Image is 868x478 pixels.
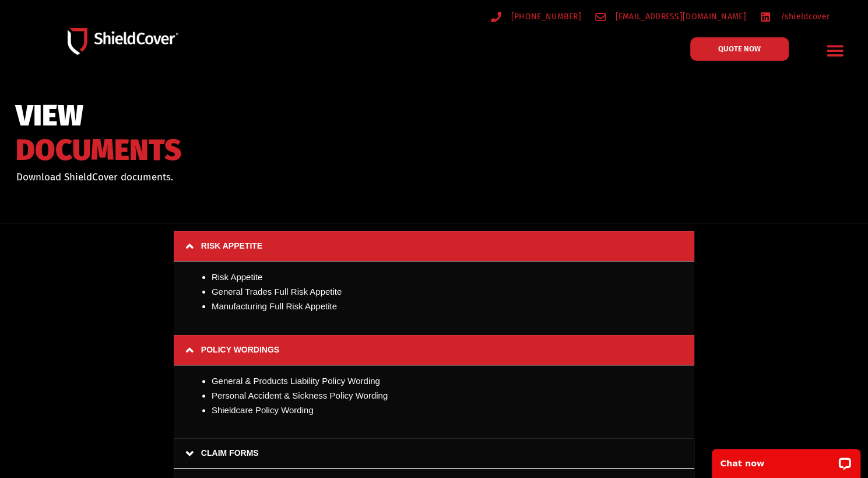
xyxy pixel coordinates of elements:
a: General Trades Full Risk Appetite [212,287,342,296]
a: Manufacturing Full Risk Appetite [212,301,337,311]
span: /shieldcover [777,9,830,24]
img: Shield-Cover-Underwriting-Australia-logo-full [68,28,178,55]
a: QUOTE NOW [690,37,789,61]
a: POLICY WORDINGS [174,335,694,365]
a: Shieldcare Policy Wording [212,405,314,415]
a: /shieldcover [760,9,830,24]
a: Personal Accident & Sickness Policy Wording [212,390,388,400]
iframe: LiveChat chat widget [704,441,868,478]
span: [PHONE_NUMBER] [508,9,581,24]
span: QUOTE NOW [718,45,761,53]
a: Risk Appetite [212,272,263,282]
div: Menu Toggle [821,37,849,64]
p: Download ShieldCover documents. [16,170,420,185]
span: VIEW [16,104,181,128]
a: General & Products Liability Policy Wording [212,376,380,386]
a: CLAIM FORMS [174,438,694,469]
a: [EMAIL_ADDRESS][DOMAIN_NAME] [595,9,746,24]
a: RISK APPETITE [174,231,694,261]
span: [EMAIL_ADDRESS][DOMAIN_NAME] [612,9,746,24]
a: [PHONE_NUMBER] [491,9,581,24]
